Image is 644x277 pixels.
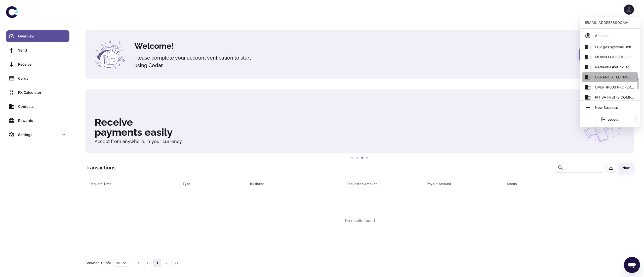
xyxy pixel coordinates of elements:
[624,257,640,273] iframe: Button to launch messaging window
[582,31,638,41] a: Account
[595,74,635,80] span: OURANOS TECHNOLOGIES LIMITED
[595,64,630,70] span: Naturalbasket nig ltd
[595,84,635,90] span: OVERHPLUS PROPERTIES LIMITED
[595,95,635,100] span: PITISA FRUITS COMPANY NIGERIA LIMITED
[595,44,635,50] span: LGV gas systems limited
[585,20,635,25] p: [EMAIL_ADDRESS][DOMAIN_NAME]
[582,103,638,113] li: New Business
[595,54,635,60] span: MUVIN LOGISTICS LIMITED
[584,116,636,123] button: Logout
